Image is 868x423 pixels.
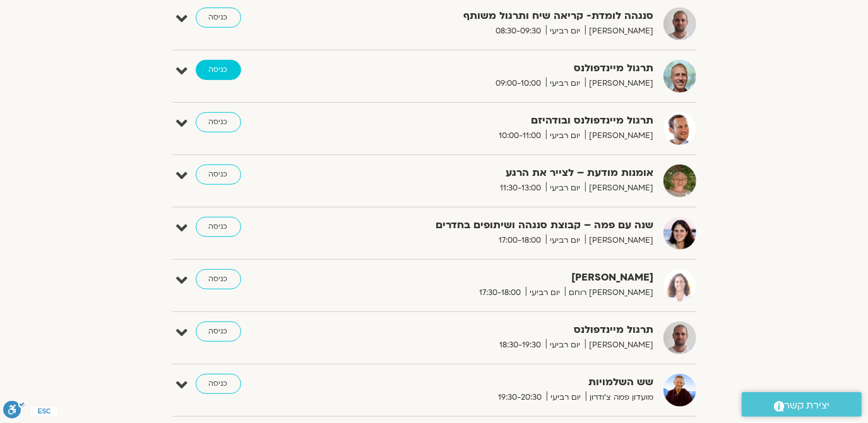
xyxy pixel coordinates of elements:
[196,8,241,28] a: כניסה
[196,112,241,132] a: כניסה
[742,392,862,417] a: יצירת קשר
[345,165,654,182] strong: אומנות מודעת – לצייר את הרגע
[196,60,241,80] a: כניסה
[345,374,654,391] strong: שש השלמויות
[585,234,654,247] span: [PERSON_NAME]
[546,234,585,247] span: יום רביעי
[495,129,546,142] span: 10:00-11:00
[345,269,654,286] strong: [PERSON_NAME]
[547,391,586,404] span: יום רביעי
[345,60,654,77] strong: תרגול מיינדפולנס
[546,129,585,142] span: יום רביעי
[546,25,585,38] span: יום רביעי
[345,8,654,25] strong: סנגהה לומדת- קריאה שיח ותרגול משותף
[196,165,241,185] a: כניסה
[785,397,830,414] span: יצירת קשר
[585,129,654,142] span: [PERSON_NAME]
[585,339,654,352] span: [PERSON_NAME]
[492,77,546,90] span: 09:00-10:00
[345,322,654,339] strong: תרגול מיינדפולנס
[494,391,547,404] span: 19:30-20:30
[475,286,526,299] span: 17:30-18:00
[546,77,585,90] span: יום רביעי
[565,286,654,299] span: [PERSON_NAME] רוחם
[585,182,654,195] span: [PERSON_NAME]
[196,322,241,342] a: כניסה
[196,374,241,394] a: כניסה
[345,217,654,234] strong: שנה עם פמה – קבוצת סנגהה ושיתופים בחדרים
[492,25,546,38] span: 08:30-09:30
[585,77,654,90] span: [PERSON_NAME]
[546,182,585,195] span: יום רביעי
[496,339,546,352] span: 18:30-19:30
[546,339,585,352] span: יום רביעי
[496,182,546,195] span: 11:30-13:00
[526,286,565,299] span: יום רביעי
[586,391,654,404] span: מועדון פמה צ'ודרון
[345,112,654,129] strong: תרגול מיינדפולנס ובודהיזם
[196,269,241,289] a: כניסה
[585,25,654,38] span: [PERSON_NAME]
[196,217,241,237] a: כניסה
[495,234,546,247] span: 17:00-18:00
